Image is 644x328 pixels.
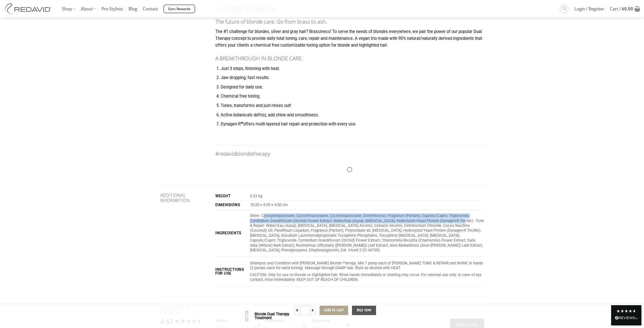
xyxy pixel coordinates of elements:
div: 4.8 Stars [616,309,636,313]
li: Tones, transforms and just rinses out! [221,102,484,109]
td: 0.23 kg [248,192,484,201]
li: Active botanicals defrizz, add shine and smoothness. [221,112,484,119]
strong: ™ [241,122,243,126]
input: Product quantity [300,306,309,315]
a: Earn Rewards [163,5,195,13]
img: REVIEWS.io [615,316,638,320]
input: Reduce quantity of Blonde Dual Therapy Treatment [294,306,300,315]
li: Just 3 steps, finishing with heat. [221,65,484,72]
img: REDAVID Blonde Dual Therapy for Blonde and Highlighted Hair [243,310,251,322]
td: 18.20 × 4.50 × 4.50 cm [248,201,484,210]
th: Ingredients [215,210,248,257]
h3: The future of blonde care. Go from brass to ash. [215,17,484,26]
bdi: 0.00 [622,6,633,12]
p: The #1 challenge for blondes, silver and gray hair? Brassiness! To serve the needs of blondes eve... [215,28,484,49]
li: Dynagen-R offers multi-layered hair repair and protection with every use. [221,121,484,128]
li: Designed for daily use. [221,84,484,91]
li: Chemical free toning. [221,93,484,100]
button: Add to cart [320,306,348,315]
p: Shine: Cyclopentasiloxane, Cyclotetrasiloxane, Cyclohexasiloxane, Dimethiconol, Fragrance (Parfum... [250,213,484,253]
p: CAUTION: Only for use on blonde or highlighted hair. Rinse hands immediately or staining may occu... [250,272,484,282]
span: Login / Register [574,3,604,15]
span: Cart / [610,3,633,15]
strong: Blonde Dual Therapy Treatment [255,312,289,320]
button: Buy now [352,306,376,315]
li: Jaw dropping, fast results. [221,75,484,81]
a: Search [560,5,568,13]
table: Product Details [215,192,484,286]
h3: #redavidblondetherapy [215,150,484,158]
img: REDAVID Salon Products | United States [4,4,54,14]
input: Increase quantity of Blonde Dual Therapy Treatment [310,306,316,315]
th: Dimensions [215,201,248,210]
div: Read All Reviews [611,305,641,325]
h3: A BREAKTHROUGH IN BLONDE CARE: [215,54,484,63]
div: Read All Reviews [615,315,638,322]
h5: Additional information [160,193,208,203]
span: Earn Rewards [168,6,191,12]
span: $ [622,6,624,12]
p: Shampoo and Condition with [PERSON_NAME] Blonde Therapy. Mix 1 pump each of [PERSON_NAME] TONE & ... [250,261,484,271]
th: Instructions for Use [215,257,248,286]
th: Weight [215,192,248,201]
